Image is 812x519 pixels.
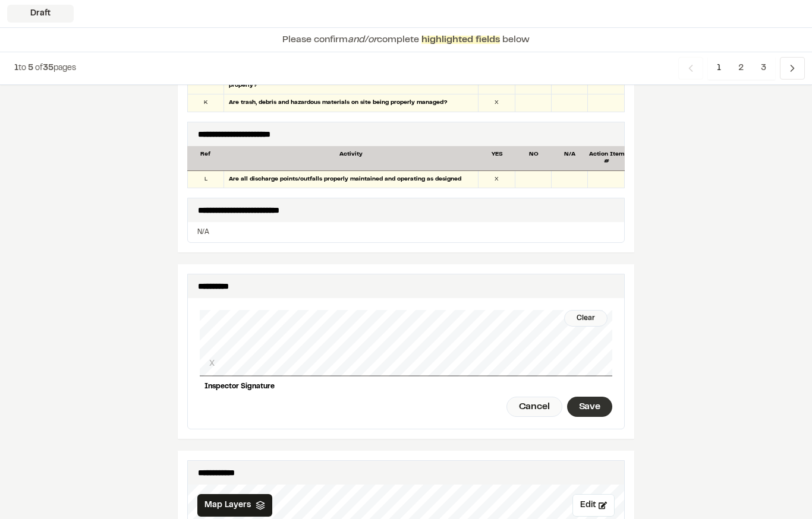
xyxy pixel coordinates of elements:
span: 1 [708,57,730,80]
span: 5 [28,65,33,72]
span: highlighted fields [421,36,500,44]
div: NO [515,151,552,166]
div: L [188,171,224,188]
p: Please confirm complete below [282,33,530,47]
span: 35 [43,65,53,72]
div: Are trash, debris and hazardous materials on site being properly managed? [224,94,479,112]
span: Map Layers [204,499,251,512]
span: 3 [752,57,775,80]
div: Draft [7,5,74,23]
div: Inspector Signature [200,376,612,397]
nav: Navigation [678,57,805,80]
button: Edit [572,494,615,517]
div: Clear [564,310,608,327]
div: Cancel [506,397,562,417]
div: N/A [552,151,588,166]
div: Action Item # [588,151,625,166]
div: YES [479,151,515,166]
p: N/A [197,227,615,238]
div: K [188,94,224,112]
p: to of pages [14,62,76,75]
div: Are all discharge points/outfalls properly maintained and operating as designed [224,171,479,188]
span: 2 [729,57,753,80]
div: X [479,94,515,112]
div: Ref [187,151,224,166]
div: Save [567,397,612,417]
span: 1 [14,65,18,72]
span: and/or [348,36,377,44]
div: Activity [224,151,479,166]
div: X [479,171,515,188]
